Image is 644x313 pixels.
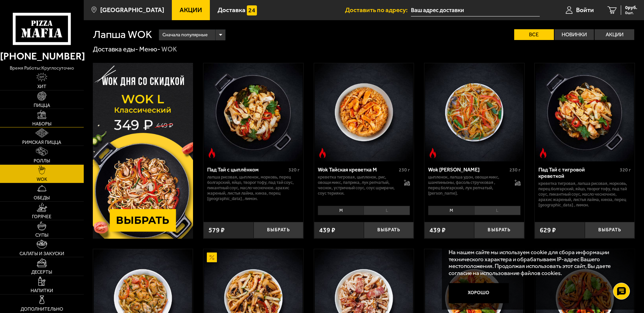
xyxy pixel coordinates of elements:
[540,227,556,234] span: 629 ₽
[162,29,207,41] span: Сначала популярные
[254,222,303,238] button: Выбрать
[37,177,47,182] span: WOK
[315,63,413,161] img: Wok Тайская креветка M
[509,167,521,173] span: 230 г
[37,84,46,89] span: Хит
[20,251,64,256] span: Салаты и закуски
[428,148,438,158] img: Острое блюдо
[449,249,624,277] p: На нашем сайте мы используем cookie для сбора информации технического характера и обрабатываем IP...
[207,166,287,173] div: Пад Тай с цыплёнком
[576,7,594,13] span: Войти
[93,45,138,53] a: Доставка еды-
[585,222,635,238] button: Выбрать
[449,283,509,303] button: Хорошо
[318,174,397,196] p: креветка тигровая, цыпленок, рис, овощи микс, паприка, лук репчатый, чеснок, устричный соус, соус...
[209,227,225,234] span: 579 ₽
[31,270,52,275] span: Десерты
[289,167,300,173] span: 320 г
[399,167,410,173] span: 230 г
[474,206,521,215] li: L
[22,140,61,145] span: Римская пицца
[364,222,414,238] button: Выбрать
[318,166,397,173] div: Wok Тайская креветка M
[474,222,524,238] button: Выбрать
[207,174,300,201] p: лапша рисовая, цыпленок, морковь, перец болгарский, яйцо, творог тофу, пад тай соус, пикантный со...
[428,174,508,196] p: цыпленок, лапша удон, овощи микс, шампиньоны, фасоль стручковая , перец болгарский, лук репчатый,...
[204,63,302,161] img: Пад Тай с цыплёнком
[247,5,257,15] img: 15daf4d41897b9f0e9f617042186c801.svg
[32,214,51,219] span: Горячее
[595,29,634,40] label: Акции
[35,233,48,238] span: Супы
[21,307,63,312] span: Дополнительно
[428,206,474,215] li: M
[424,63,524,161] a: Острое блюдоWok Карри М
[535,63,635,161] a: Острое блюдоПад Тай с тигровой креветкой
[317,148,328,158] img: Острое блюдо
[620,167,631,173] span: 320 г
[180,7,202,13] span: Акции
[625,5,637,10] span: 0 руб.
[203,63,303,161] a: Острое блюдоПад Тай с цыплёнком
[34,196,50,200] span: Обеды
[139,45,160,53] a: Меню-
[314,63,414,161] a: Острое блюдоWok Тайская креветка M
[538,166,618,179] div: Пад Тай с тигровой креветкой
[34,159,50,163] span: Роллы
[345,7,411,13] span: Доставить по адресу:
[428,166,508,173] div: Wok [PERSON_NAME]
[538,148,548,158] img: Острое блюдо
[318,206,364,215] li: M
[425,63,523,161] img: Wok Карри М
[625,11,637,15] span: 0 шт.
[319,227,335,234] span: 439 ₽
[364,206,410,215] li: L
[514,29,554,40] label: Все
[207,252,217,263] img: Акционный
[538,181,631,208] p: креветка тигровая, лапша рисовая, морковь, перец болгарский, яйцо, творог тофу, пад тай соус, пик...
[411,4,540,16] input: Ваш адрес доставки
[555,29,594,40] label: Новинки
[100,7,164,13] span: [GEOGRAPHIC_DATA]
[31,288,53,293] span: Напитки
[536,63,634,161] img: Пад Тай с тигровой креветкой
[34,103,50,108] span: Пицца
[429,227,446,234] span: 439 ₽
[32,122,51,126] span: Наборы
[218,7,245,13] span: Доставка
[93,29,152,40] h1: Лапша WOK
[207,148,217,158] img: Острое блюдо
[161,45,177,54] div: WOK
